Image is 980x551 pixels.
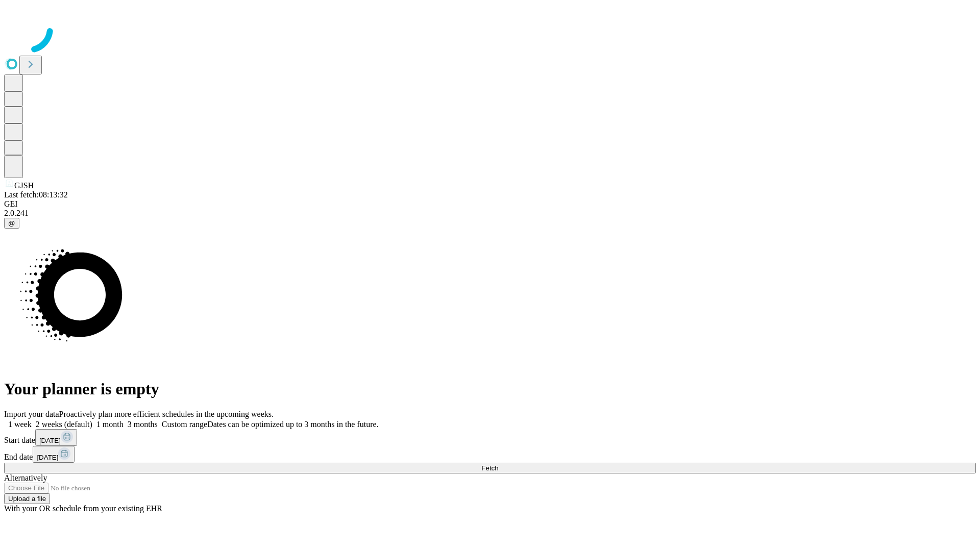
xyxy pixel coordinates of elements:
[35,429,77,446] button: [DATE]
[4,493,50,504] button: Upload a file
[14,181,34,190] span: GJSH
[59,410,274,418] span: Proactively plan more efficient schedules in the upcoming weeks.
[4,473,47,482] span: Alternatively
[39,437,61,444] span: [DATE]
[4,446,976,463] div: End date
[4,218,19,229] button: @
[4,504,162,513] span: With your OR schedule from your existing EHR
[37,454,58,461] span: [DATE]
[8,420,32,429] span: 1 week
[128,420,158,429] span: 3 months
[36,420,92,429] span: 2 weeks (default)
[4,190,68,199] span: Last fetch: 08:13:32
[33,446,75,463] button: [DATE]
[4,463,976,473] button: Fetch
[207,420,378,429] span: Dates can be optimized up to 3 months in the future.
[4,199,976,209] div: GEI
[4,380,976,398] h1: Your planner is empty
[481,464,498,472] span: Fetch
[4,209,976,218] div: 2.0.241
[96,420,124,429] span: 1 month
[162,420,207,429] span: Custom range
[8,219,15,227] span: @
[4,410,59,418] span: Import your data
[4,429,976,446] div: Start date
